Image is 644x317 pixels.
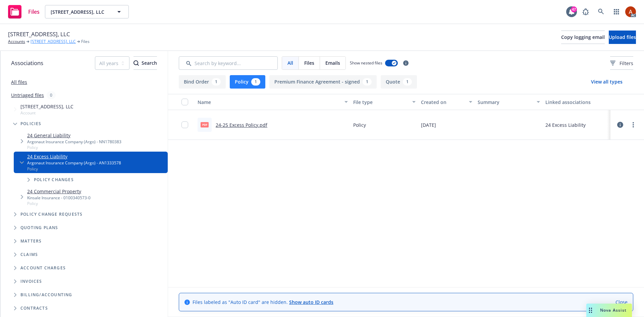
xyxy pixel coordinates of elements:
[11,79,27,85] a: All files
[269,75,377,89] button: Premium Finance Agreement - signed
[580,75,633,89] button: View all types
[20,306,48,310] span: Contracts
[351,94,418,110] button: File type
[20,212,83,216] span: Policy change requests
[251,78,260,86] div: 1
[615,299,628,306] a: Close
[363,78,372,86] div: 1
[193,299,333,306] span: Files labeled as "Auto ID card" are hidden.
[45,5,129,18] button: [STREET_ADDRESS], LLC
[20,110,73,116] span: Account
[5,2,42,21] a: Files
[27,153,121,160] a: 24 Excess Liability
[179,56,278,70] input: Search by keyword...
[8,39,25,45] a: Accounts
[289,299,333,305] a: Show auto ID cards
[216,122,267,128] a: 24-25 Excess Policy.pdf
[418,94,475,110] button: Created on
[610,5,623,18] a: Switch app
[625,6,636,17] img: photo
[28,9,40,14] span: Files
[133,57,157,69] div: Search
[325,59,340,66] span: Emails
[20,122,42,126] span: Policies
[594,5,608,18] a: Search
[181,121,188,128] input: Toggle Row Selected
[201,122,209,127] span: pdf
[47,91,56,99] div: 0
[20,239,42,243] span: Matters
[11,59,43,67] span: Associations
[381,75,417,89] button: Quote
[350,60,382,66] span: Show nested files
[20,226,58,230] span: Quoting plans
[353,121,366,128] span: Policy
[304,59,314,66] span: Files
[478,99,533,106] div: Summary
[20,293,72,297] span: Billing/Accounting
[198,99,340,106] div: Name
[561,34,605,40] span: Copy logging email
[543,94,610,110] button: Linked associations
[212,78,221,86] div: 1
[579,5,592,18] a: Report a Bug
[600,307,627,313] span: Nova Assist
[609,34,636,40] span: Upload files
[353,99,408,106] div: File type
[27,139,121,145] div: Argonaut Insurance Company (Argo) - NN1780383
[20,279,42,283] span: Invoices
[629,121,637,129] a: more
[609,31,636,44] button: Upload files
[20,266,66,270] span: Account charges
[571,6,577,12] div: 47
[561,31,605,44] button: Copy logging email
[545,99,608,106] div: Linked associations
[27,188,91,195] a: 24 Commercial Property
[181,99,188,105] input: Select all
[475,94,543,110] button: Summary
[31,39,76,45] a: [STREET_ADDRESS], LLC
[230,75,265,89] button: Policy
[20,103,73,110] span: [STREET_ADDRESS], LLC
[0,102,168,288] div: Tree Example
[403,78,412,86] div: 1
[27,166,121,172] span: Policy
[421,121,436,128] span: [DATE]
[287,59,293,66] span: All
[545,121,586,128] div: 24 Excess Liability
[133,60,139,66] svg: Search
[179,75,226,89] button: Bind Order
[51,8,109,15] span: [STREET_ADDRESS], LLC
[586,304,595,317] div: Drag to move
[133,56,157,70] button: SearchSearch
[195,94,351,110] button: Name
[20,253,38,257] span: Claims
[27,160,121,166] div: Argonaut Insurance Company (Argo) - AN1333578
[8,30,70,39] span: [STREET_ADDRESS], LLC
[586,304,632,317] button: Nova Assist
[610,56,633,70] button: Filters
[610,60,633,67] span: Filters
[81,39,90,45] span: Files
[11,92,44,99] a: Untriaged files
[421,99,465,106] div: Created on
[27,195,91,201] div: Kinsale Insurance - 0100340573-0
[27,145,121,150] span: Policy
[34,178,74,182] span: Policy changes
[27,132,121,139] a: 24 General Liability
[27,201,91,206] span: Policy
[620,60,633,67] span: Filters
